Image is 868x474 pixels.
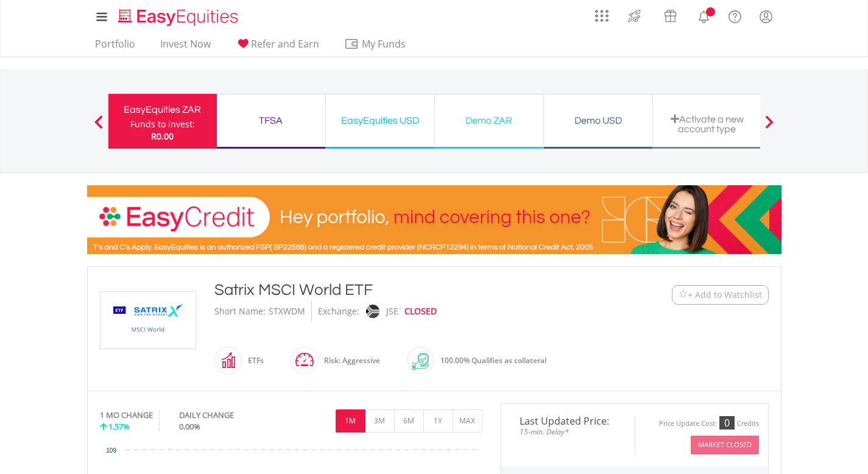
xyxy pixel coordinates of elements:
span: R0.00 [151,130,174,142]
div: EasyEquities ZAR [116,101,210,118]
div: Short Name: [214,301,266,322]
div: Satrix MSCI World ETF [214,279,597,301]
div: DAILY CHANGE [179,409,275,421]
div: TFSA [224,112,318,129]
span: 0.00% [179,421,200,432]
button: 6M [394,409,424,433]
img: grid-menu-icon.svg [595,9,609,23]
span: Last Updated Price: [510,416,626,426]
a: FAQ's and Support [719,3,750,27]
span: + Add to Watchlist [688,289,762,301]
div: Demo ZAR [442,112,536,129]
a: Refer and Earn [231,38,324,57]
button: MAX [453,409,482,433]
button: Watchlist + Add to Watchlist [672,285,769,305]
div: Exchange: [318,301,359,322]
a: Notifications [688,3,719,27]
img: collateral-qualifying-green.svg [412,353,429,370]
div: 0 [719,416,735,430]
div: JSE [386,301,398,322]
div: Demo USD [551,112,645,129]
a: Invest Now [155,38,216,57]
div: Credits [737,419,759,428]
span: Refer and Earn [251,37,319,51]
div: Price Update Cost: [659,419,717,428]
a: Vouchers [652,3,688,26]
img: EasyEquities_Logo.png [116,7,243,27]
div: Risk: Aggressive [318,346,380,375]
a: Portfolio [90,38,140,57]
span: 15-min. Delay* [510,426,626,437]
img: EQU.ZA.STXWDM.png [102,292,194,348]
div: Activate a new account type [660,114,754,134]
div: Funds to invest: [130,118,195,130]
div: 1 MO CHANGE [100,409,153,421]
img: thrive-v2.svg [624,6,644,26]
a: My Profile [750,3,782,30]
span: My Funds [344,36,424,52]
img: Watchlist [679,290,688,299]
text: 109 [106,447,116,454]
img: vouchers-v2.svg [660,6,680,26]
div: STXWDM [269,301,305,322]
button: 1M [336,409,365,433]
button: 1Y [423,409,453,433]
button: Market Closed [691,436,759,455]
img: EasyCredit Promotion Banner [87,185,782,254]
img: jse.png [365,305,379,318]
div: ETFs [242,346,264,375]
span: 100.00% Qualifies as collateral [440,355,546,366]
div: EasyEquities USD [333,112,427,129]
a: Home page [113,3,243,27]
div: CLOSED [404,301,437,322]
span: 1.57% [108,421,130,432]
a: AppsGrid [587,3,616,23]
button: 3M [365,409,395,433]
